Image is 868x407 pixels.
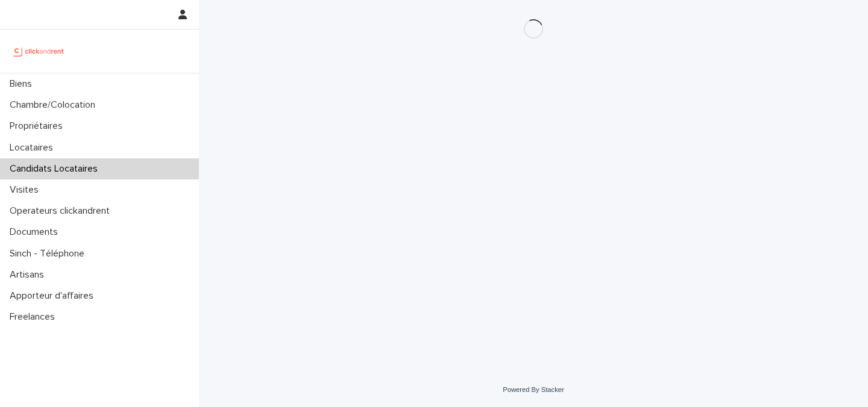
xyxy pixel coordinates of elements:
[5,142,63,154] p: Locataires
[5,99,105,111] p: Chambre/Colocation
[5,120,72,132] p: Propriétaires
[5,78,42,90] p: Biens
[5,163,107,175] p: Candidats Locataires
[5,290,103,302] p: Apporteur d'affaires
[5,205,119,217] p: Operateurs clickandrent
[5,184,48,196] p: Visites
[503,386,564,393] a: Powered By Stacker
[5,248,94,259] p: Sinch - Téléphone
[5,226,68,238] p: Documents
[5,311,64,323] p: Freelances
[5,269,54,281] p: Artisans
[10,39,68,63] img: UCB0brd3T0yccxBKYDjQ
